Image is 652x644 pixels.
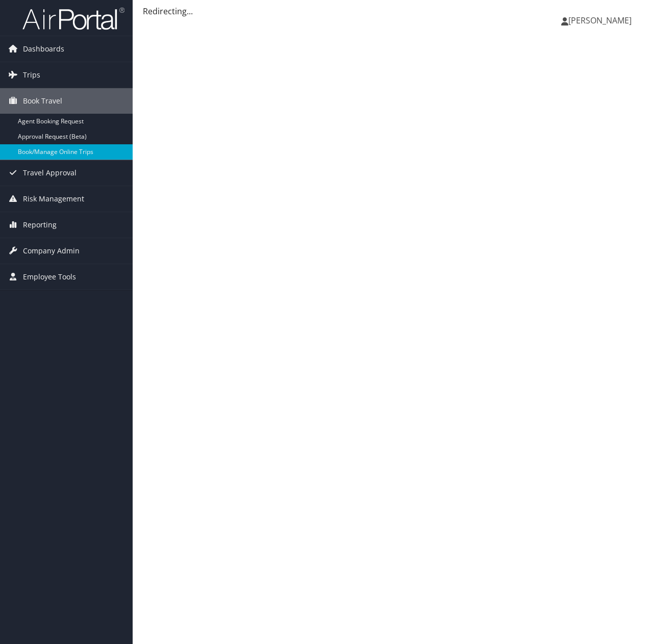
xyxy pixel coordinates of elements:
a: [PERSON_NAME] [561,5,642,36]
span: Company Admin [23,238,80,264]
span: Book Travel [23,88,62,114]
span: Employee Tools [23,264,76,290]
div: Redirecting... [143,5,642,17]
span: Dashboards [23,36,64,62]
span: [PERSON_NAME] [568,15,632,26]
img: airportal-logo.png [22,7,124,31]
span: Travel Approval [23,160,77,186]
span: Trips [23,62,40,88]
span: Risk Management [23,186,84,212]
span: Reporting [23,212,57,238]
